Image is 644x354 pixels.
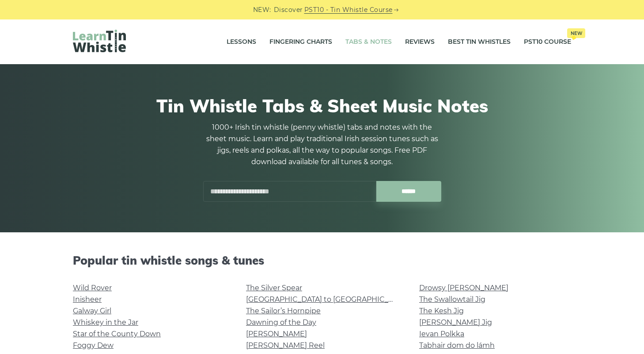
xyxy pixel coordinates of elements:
a: Ievan Polkka [419,330,464,338]
a: The Swallowtail Jig [419,295,485,304]
a: The Kesh Jig [419,307,464,315]
a: The Sailor’s Hornpipe [246,307,321,315]
a: [GEOGRAPHIC_DATA] to [GEOGRAPHIC_DATA] [246,295,409,304]
a: Drowsy [PERSON_NAME] [419,284,508,292]
a: [PERSON_NAME] [246,330,307,338]
a: Best Tin Whistles [448,31,511,53]
img: LearnTinWhistle.com [73,30,126,52]
a: [PERSON_NAME] Reel [246,341,325,350]
a: Dawning of the Day [246,318,316,327]
a: [PERSON_NAME] Jig [419,318,492,327]
span: New [567,28,585,38]
h2: Popular tin whistle songs & tunes [73,254,571,267]
a: Galway Girl [73,307,111,315]
p: 1000+ Irish tin whistle (penny whistle) tabs and notes with the sheet music. Learn and play tradi... [203,122,441,168]
a: Tabhair dom do lámh [419,341,495,350]
a: Tabs & Notes [345,31,392,53]
a: Fingering Charts [269,31,332,53]
a: Lessons [227,31,256,53]
h1: Tin Whistle Tabs & Sheet Music Notes [73,95,571,116]
a: The Silver Spear [246,284,302,292]
a: Reviews [405,31,435,53]
a: Star of the County Down [73,330,161,338]
a: PST10 CourseNew [524,31,571,53]
a: Wild Rover [73,284,112,292]
a: Whiskey in the Jar [73,318,138,327]
a: Foggy Dew [73,341,114,350]
a: Inisheer [73,295,102,304]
